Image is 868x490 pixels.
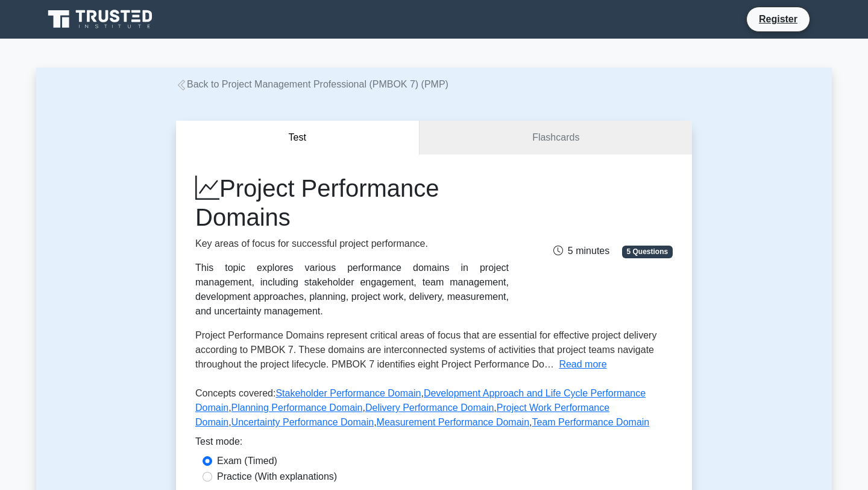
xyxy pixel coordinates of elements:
[559,357,606,372] button: Read more
[231,417,374,427] a: Uncertainty Performance Domain
[420,121,692,155] a: Flashcards
[377,417,529,427] a: Measurement Performance Domain
[176,121,420,155] button: Test
[195,330,656,369] span: Project Performance Domains represent critical areas of focus that are essential for effective pr...
[231,402,363,413] a: Planning Performance Domain
[553,246,609,256] span: 5 minutes
[275,388,421,398] a: Stakeholder Performance Domain
[217,454,277,468] label: Exam (Timed)
[752,11,805,27] a: Register
[365,402,494,413] a: Delivery Performance Domain
[195,237,509,251] p: Key areas of focus for successful project performance.
[195,261,509,319] div: This topic explores various performance domains in project management, including stakeholder enga...
[622,246,673,258] span: 5 Questions
[195,386,673,434] p: Concepts covered: , , , , , , ,
[532,417,649,427] a: Team Performance Domain
[217,469,337,484] label: Practice (With explanations)
[195,174,509,232] h1: Project Performance Domains
[176,79,448,89] a: Back to Project Management Professional (PMBOK 7) (PMP)
[195,434,673,454] div: Test mode:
